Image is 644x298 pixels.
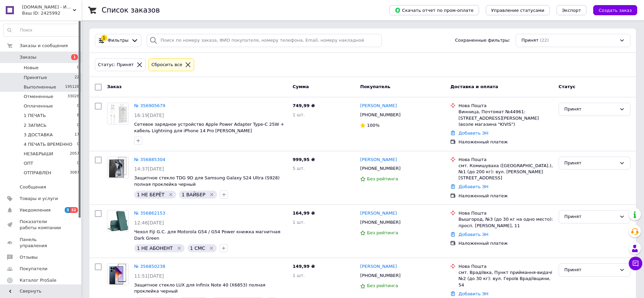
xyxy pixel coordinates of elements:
span: 0 [77,141,79,147]
div: Нова Пошта [458,157,553,163]
span: 999,95 ₴ [293,157,315,162]
span: 1 СМС [190,245,205,251]
a: № 356905679 [134,103,165,108]
span: Товары и услуги [20,196,58,202]
a: № 356862153 [134,211,165,216]
span: 749,99 ₴ [293,103,315,108]
span: Создать заказ [599,8,632,13]
div: Наложенный платеж [458,193,553,199]
span: Отзывы [20,254,38,260]
a: Фото товару [107,263,129,285]
div: Нова Пошта [458,210,553,216]
span: Сумма [293,84,309,89]
span: 0 [77,65,79,71]
div: Наложенный платеж [458,139,553,145]
span: 11:51[DATE] [134,273,164,279]
span: 1 шт. [293,112,305,117]
span: 5 шт. [293,166,305,171]
button: Экспорт [557,5,586,15]
span: Статус [559,84,576,89]
a: № 356885304 [134,157,165,162]
span: Скачать отчет по пром-оплате [395,7,474,13]
div: 1 [101,35,107,41]
svg: Удалить метку [209,192,214,197]
span: 1 ПЕЧАТЬ [24,113,46,119]
span: 195128 [65,84,79,90]
span: Экспорт [562,8,581,13]
span: 1 НЕ АБОНЕНТ [137,245,173,251]
span: Без рейтинга [367,230,398,235]
svg: Удалить метку [176,245,182,251]
span: 1 [71,54,78,60]
span: 3 [65,207,70,213]
span: Новые [24,65,39,71]
div: Статус: Принят [97,61,135,68]
span: Каталог ProSale [20,277,56,283]
span: [PHONE_NUMBER] [360,273,400,278]
button: Чат с покупателем [629,257,642,270]
input: Поиск по номеру заказа, ФИО покупателя, номеру телефона, Email, номеру накладной [147,34,382,47]
a: Фото товару [107,103,129,124]
a: Фото товару [107,157,129,178]
h1: Список заказов [102,6,160,14]
span: Выполненные [24,84,56,90]
span: 22 [75,75,79,81]
a: Чехол Fiji G.C. для Motorola G54 / G54 Power книжка магнитная Dark Green [134,229,281,241]
a: Фото товару [107,210,129,232]
span: 4 ПЕЧАТЬ ВРЕМЕННО [24,141,72,147]
img: Фото товару [107,103,128,124]
button: Скачать отчет по пром-оплате [389,5,479,15]
div: Винница, Почтомат №44961: [STREET_ADDRESS][PERSON_NAME] (возле магазина "KIVIS") [458,109,553,127]
a: № 356850238 [134,264,165,269]
button: Создать заказ [593,5,637,15]
svg: Удалить метку [209,245,214,251]
span: 164,99 ₴ [293,211,315,216]
span: Заказы и сообщения [20,43,68,49]
div: Нова Пошта [458,263,553,270]
span: 14:37[DATE] [134,166,164,172]
span: НЕЗАБРЫШИ [24,151,53,157]
span: 17 [75,132,79,138]
a: Добавить ЭН [458,184,488,189]
span: Сетевое зарядное устройство Apple Power Adapter Type-C 25W + кабель Lightning для iPhone 14 Pro [... [134,122,284,133]
a: Создать заказ [586,7,637,13]
span: 100% [367,123,379,128]
span: Заказы [20,54,36,60]
div: смт. Врадіївка, Пункт приймання-видачі №2 (до 30 кг): вул. Героїв Врадіївщини, 54 [458,270,553,288]
span: Отмененные [24,94,53,100]
span: Оплаченные [24,103,53,109]
span: ОПТ [24,160,33,166]
span: Показатели работы компании [20,219,63,231]
span: Без рейтинга [367,176,398,181]
img: Фото товару [107,211,128,232]
span: 3 ДОСТАВКА [24,132,53,138]
span: ОТПРАВЛЕН [24,170,51,176]
div: Вышгород, №3 (до 30 кг на одно место): просп. [PERSON_NAME], 11 [458,216,553,229]
span: Заказ [107,84,122,89]
svg: Удалить метку [168,192,173,197]
span: Без рейтинга [367,283,398,288]
a: Добавить ЭН [458,291,488,296]
button: Управление статусами [486,5,550,15]
span: Управление статусами [491,8,544,13]
span: 1 НЕ БЕРЁТ [137,192,164,197]
span: 32 [70,207,78,213]
span: 8 [77,113,79,119]
span: Принятые [24,75,47,81]
span: 2 ЗАПИСЬ [24,122,46,128]
span: Сообщения [20,184,46,190]
span: [PHONE_NUMBER] [360,112,400,117]
span: [PHONE_NUMBER] [360,220,400,225]
span: Фильтры [108,37,129,44]
div: Принят [564,106,617,113]
a: Защитное стекло LUX для Infinix Note 40 (X6853) полная проклейка черный [134,282,265,294]
img: Фото товару [107,264,128,285]
span: [PHONE_NUMBER] [360,166,400,171]
div: Принят [564,160,617,167]
span: Сохраненные фильтры: [455,37,510,44]
a: Защитное стекло TDG 9D для Samsung Galaxy S24 Ultra (S928) полная проклейка черный [134,175,279,187]
span: 1 ВАЙБЕР [182,192,205,197]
